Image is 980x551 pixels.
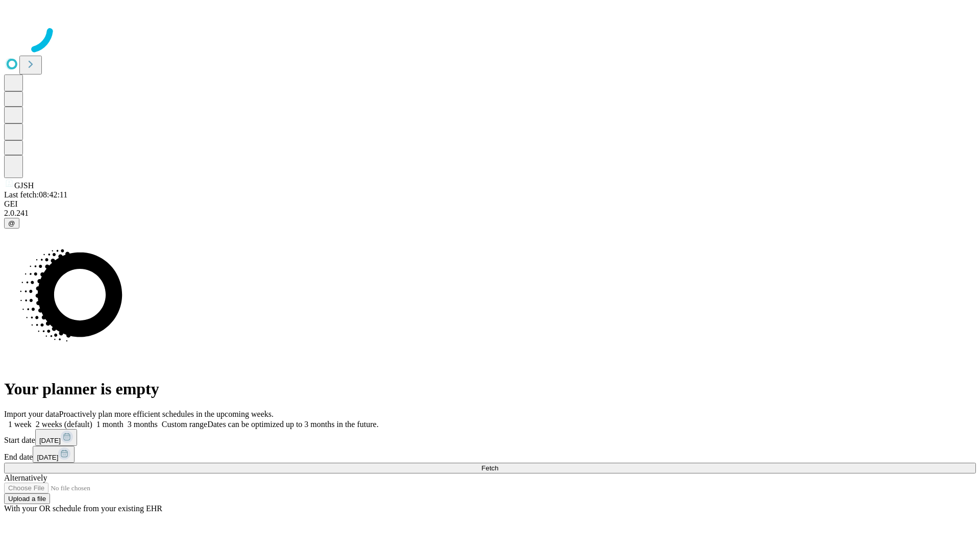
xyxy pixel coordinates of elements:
[4,493,50,504] button: Upload a file
[4,380,976,398] h1: Your planner is empty
[207,420,378,429] span: Dates can be optimized up to 3 months in the future.
[4,504,162,513] span: With your OR schedule from your existing EHR
[37,454,58,461] span: [DATE]
[4,199,976,209] div: GEI
[4,190,67,199] span: Last fetch: 08:42:11
[4,209,976,218] div: 2.0.241
[8,420,32,429] span: 1 week
[39,437,61,444] span: [DATE]
[4,473,47,482] span: Alternatively
[14,181,34,190] span: GJSH
[96,420,124,429] span: 1 month
[4,410,59,418] span: Import your data
[35,429,77,446] button: [DATE]
[4,463,976,473] button: Fetch
[128,420,158,429] span: 3 months
[4,218,19,229] button: @
[36,420,92,429] span: 2 weeks (default)
[4,446,976,463] div: End date
[59,410,274,418] span: Proactively plan more efficient schedules in the upcoming weeks.
[481,464,498,472] span: Fetch
[33,446,75,463] button: [DATE]
[8,219,15,227] span: @
[4,429,976,446] div: Start date
[162,420,207,429] span: Custom range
